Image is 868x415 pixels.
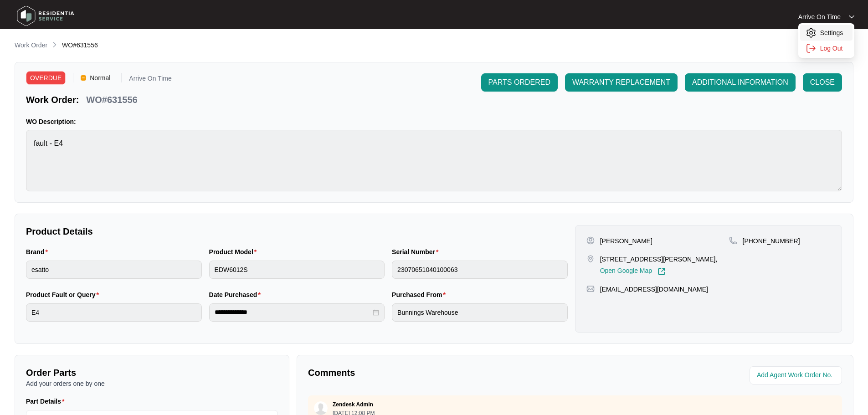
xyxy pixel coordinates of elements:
img: settings icon [806,43,817,54]
p: WO#631556 [86,93,137,106]
span: PARTS ORDERED [488,77,550,88]
input: Serial Number [392,261,568,279]
span: CLOSE [810,77,835,88]
p: [STREET_ADDRESS][PERSON_NAME], [600,255,718,264]
img: map-pin [586,255,595,263]
label: Product Model [209,247,261,256]
p: Arrive On Time [129,75,171,85]
img: user-pin [586,236,595,245]
input: Add Agent Work Order No. [757,370,837,381]
p: Settings [820,28,847,37]
p: [PHONE_NUMBER] [743,236,800,246]
p: Arrive On Time [798,12,841,21]
span: WO#631556 [62,41,98,49]
textarea: fault - E4 [26,130,842,191]
label: Brand [26,247,51,256]
button: ADDITIONAL INFORMATION [685,73,796,92]
span: WARRANTY REPLACEMENT [572,77,670,88]
button: PARTS ORDERED [481,73,558,92]
img: Vercel Logo [81,75,86,81]
span: ADDITIONAL INFORMATION [692,77,788,88]
a: Work Order [13,41,49,51]
input: Brand [26,261,202,279]
p: Product Details [26,225,568,238]
img: map-pin [729,236,737,245]
label: Part Details [26,397,68,406]
img: settings icon [806,27,817,38]
label: Date Purchased [209,290,264,299]
p: WO Description: [26,117,842,126]
input: Date Purchased [215,307,371,317]
img: chevron-right [51,41,58,48]
p: Work Order: [26,93,79,106]
input: Product Model [209,261,385,279]
span: OVERDUE [26,71,66,85]
span: Normal [86,71,114,85]
button: WARRANTY REPLACEMENT [565,73,678,92]
label: Purchased From [392,290,449,299]
img: residentia service logo [14,2,77,30]
label: Serial Number [392,247,442,256]
p: [PERSON_NAME] [600,236,652,246]
p: Log Out [820,44,847,53]
img: user.svg [314,401,328,415]
label: Product Fault or Query [26,290,103,299]
img: Link-External [657,267,666,276]
p: Work Order [15,41,47,50]
a: Open Google Map [600,267,666,276]
p: Zendesk Admin [333,401,373,408]
p: Comments [308,366,569,379]
p: Add your orders one by one [26,379,278,388]
p: Order Parts [26,366,278,379]
button: CLOSE [803,73,842,92]
input: Purchased From [392,303,568,322]
img: dropdown arrow [849,15,854,19]
img: map-pin [586,285,595,293]
input: Product Fault or Query [26,303,202,322]
p: [EMAIL_ADDRESS][DOMAIN_NAME] [600,285,708,294]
